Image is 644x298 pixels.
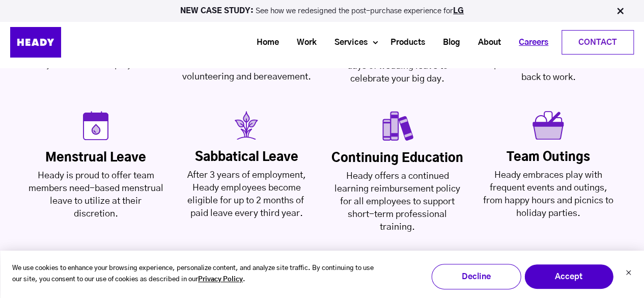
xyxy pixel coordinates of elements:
[179,169,314,220] div: After 3 years of employment, Heady employees become eligible for up to 2 months of paid leave eve...
[330,151,465,166] div: Continuing Education
[284,33,322,52] a: Work
[533,111,564,140] img: Property 1=Team Outings_v2
[232,111,261,140] img: Property 1=sabbatical
[465,33,506,52] a: About
[453,7,464,15] a: LG
[87,30,634,55] div: Navigation Menu
[615,6,625,16] img: Close Bar
[28,150,163,166] div: Menstrual Leave
[625,268,631,279] button: Dismiss cookie banner
[12,263,374,286] p: We use cookies to enhance your browsing experience, personalize content, and analyze site traffic...
[562,31,633,54] a: Contact
[180,7,256,15] strong: NEW CASE STUDY:
[506,33,553,52] a: Careers
[481,169,616,220] div: Heady embraces play with frequent events and outings, from happy hours and picnics to holiday par...
[322,33,373,52] a: Services
[330,170,465,234] div: Heady offers a continued learning reimbursement policy for all employees to support short-term pr...
[481,150,616,165] div: Team Outings
[5,7,639,15] p: See how we redesigned the post-purchase experience for
[430,33,465,52] a: Blog
[244,33,284,52] a: Home
[431,264,521,289] button: Decline
[28,170,163,221] div: Heady is proud to offer team members need-based menstrual leave to utilize at their discretion.
[524,264,613,289] button: Accept
[198,274,243,286] a: Privacy Policy
[381,111,414,141] img: Property 1=Continuous learning_v2
[378,33,430,52] a: Products
[179,150,314,165] div: Sabbatical Leave
[83,111,108,140] img: Property 1=Variant20
[10,27,61,58] img: Heady_Logo_Web-01 (1)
